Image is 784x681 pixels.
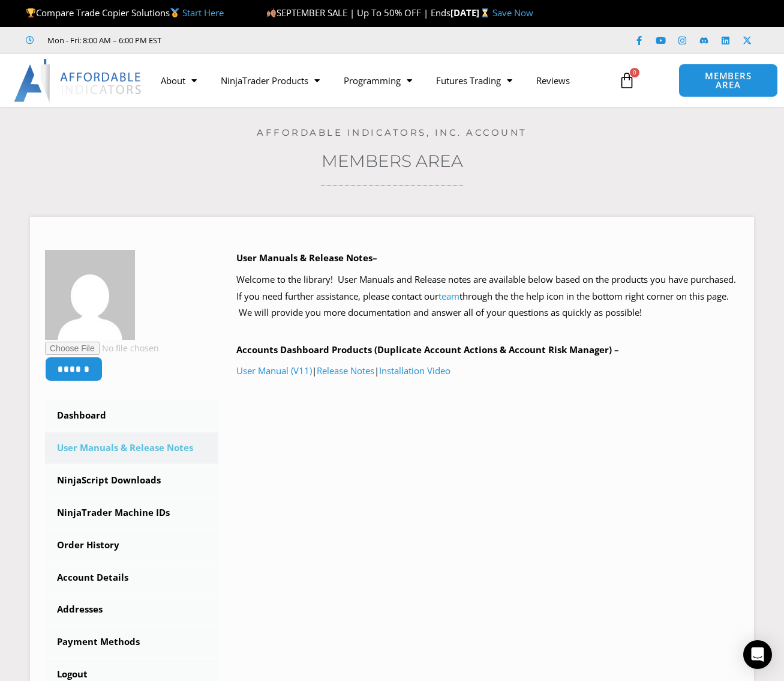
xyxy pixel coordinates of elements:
a: MEMBERS AREA [678,64,777,97]
a: team [438,290,459,302]
img: ⌛ [480,8,489,17]
a: Addresses [45,594,218,625]
a: 0 [600,63,653,98]
img: 🥇 [170,8,179,17]
a: NinjaTrader Machine IDs [45,497,218,528]
a: Affordable Indicators, Inc. Account [257,127,527,138]
a: Programming [332,67,424,94]
strong: [DATE] [450,7,492,19]
nav: Menu [149,67,611,94]
a: Save Now [492,7,533,19]
a: Account Details [45,562,218,593]
span: MEMBERS AREA [691,71,765,89]
a: Members Area [322,151,463,171]
a: User Manuals & Release Notes [45,432,218,464]
img: 🏆 [26,8,35,17]
span: Compare Trade Copier Solutions [26,7,224,19]
b: User Manuals & Release Notes– [236,252,377,264]
a: Release Notes [317,365,374,377]
img: LogoAI | Affordable Indicators – NinjaTrader [14,59,143,102]
a: Installation Video [379,365,450,377]
div: Open Intercom Messenger [743,640,772,669]
b: Accounts Dashboard Products (Duplicate Account Actions & Account Risk Manager) – [236,344,619,356]
a: User Manual (V11) [236,365,312,377]
a: Futures Trading [424,67,524,94]
a: NinjaScript Downloads [45,465,218,496]
a: Start Here [182,7,224,19]
span: SEPTEMBER SALE | Up To 50% OFF | Ends [266,7,450,19]
p: Welcome to the library! User Manuals and Release notes are available below based on the products ... [236,271,739,322]
a: Reviews [524,67,582,94]
a: About [149,67,209,94]
img: 🍂 [267,8,276,17]
a: Order History [45,530,218,561]
span: Mon - Fri: 8:00 AM – 6:00 PM EST [44,33,161,47]
a: NinjaTrader Products [209,67,332,94]
span: 0 [630,68,639,77]
a: Payment Methods [45,626,218,658]
iframe: Customer reviews powered by Trustpilot [178,34,358,46]
p: | | [236,363,739,380]
img: 4140e25e1cda7b72c934e597396f882113a120637512f11642c73b68ef98f09c [45,250,135,340]
a: Dashboard [45,400,218,431]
